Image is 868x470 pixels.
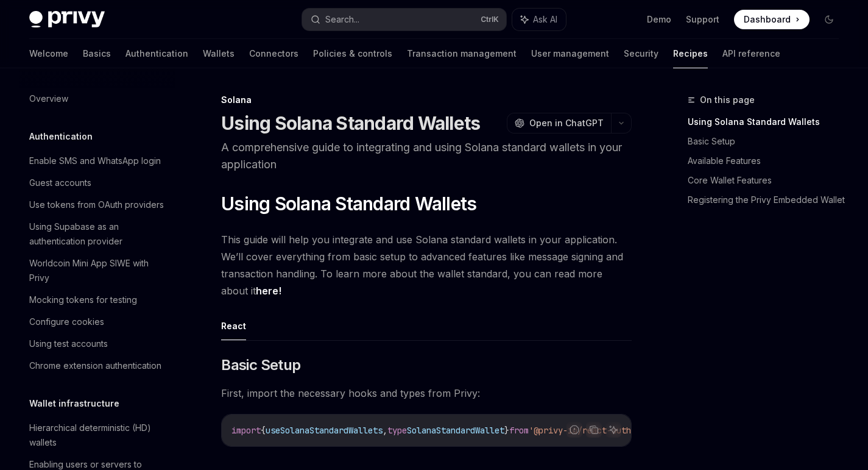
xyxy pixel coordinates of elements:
[688,112,849,132] a: Using Solana Standard Wallets
[529,425,670,436] span: '@privy-io/react-auth/solana'
[531,39,609,68] a: User management
[29,256,168,285] div: Worldcoin Mini App SIWE with Privy
[221,112,480,134] h1: Using Solana Standard Wallets
[19,252,175,289] a: Worldcoin Mini App SIWE with Privy
[19,150,175,172] a: Enable SMS and WhatsApp login
[231,425,261,436] span: import
[302,9,506,30] button: Search...CtrlK
[722,39,780,68] a: API reference
[700,93,755,107] span: On this page
[221,94,632,106] div: Solana
[325,12,359,27] div: Search...
[688,171,849,190] a: Core Wallet Features
[29,11,105,28] img: dark logo
[383,425,387,436] span: ,
[19,216,175,252] a: Using Supabase as an authentication provider
[529,117,604,129] span: Open in ChatGPT
[29,293,137,307] div: Mocking tokens for testing
[19,289,175,311] a: Mocking tokens for testing
[221,385,632,402] span: First, import the necessary hooks and types from Privy:
[19,194,175,216] a: Use tokens from OAuth providers
[221,193,476,215] span: Using Solana Standard Wallets
[19,355,175,377] a: Chrome extension authentication
[19,88,175,110] a: Overview
[686,13,719,26] a: Support
[266,425,383,436] span: useSolanaStandardWallets
[673,39,708,68] a: Recipes
[313,39,392,68] a: Policies & controls
[605,422,621,438] button: Ask AI
[261,425,266,436] span: {
[29,39,68,68] a: Welcome
[19,311,175,333] a: Configure cookies
[29,129,93,144] h5: Authentication
[624,39,658,68] a: Security
[512,9,566,30] button: Ask AI
[29,421,168,450] div: Hierarchical deterministic (HD) wallets
[734,10,810,29] a: Dashboard
[125,39,188,68] a: Authentication
[29,396,119,411] h5: Wallet infrastructure
[19,417,175,454] a: Hierarchical deterministic (HD) wallets
[688,190,849,210] a: Registering the Privy Embedded Wallet
[504,425,509,436] span: }
[83,39,111,68] a: Basics
[533,13,557,26] span: Ask AI
[481,15,499,24] span: Ctrl K
[29,336,108,351] div: Using test accounts
[566,422,582,438] button: Report incorrect code
[203,39,235,68] a: Wallets
[29,91,68,106] div: Overview
[407,425,504,436] span: SolanaStandardWallet
[29,154,161,168] div: Enable SMS and WhatsApp login
[407,39,517,68] a: Transaction management
[744,13,791,26] span: Dashboard
[221,355,300,375] span: Basic Setup
[29,219,168,249] div: Using Supabase as an authentication provider
[249,39,298,68] a: Connectors
[688,151,849,171] a: Available Features
[221,312,246,340] button: React
[29,358,161,373] div: Chrome extension authentication
[256,285,281,297] a: here!
[221,231,632,299] span: This guide will help you integrate and use Solana standard wallets in your application. We’ll cov...
[819,10,839,29] button: Toggle dark mode
[387,425,407,436] span: type
[509,425,529,436] span: from
[29,315,104,329] div: Configure cookies
[29,198,164,212] div: Use tokens from OAuth providers
[19,333,175,355] a: Using test accounts
[647,13,671,26] a: Demo
[586,422,602,438] button: Copy the contents from the code block
[507,113,611,134] button: Open in ChatGPT
[688,132,849,151] a: Basic Setup
[19,172,175,194] a: Guest accounts
[221,139,632,173] p: A comprehensive guide to integrating and using Solana standard wallets in your application
[29,176,91,190] div: Guest accounts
